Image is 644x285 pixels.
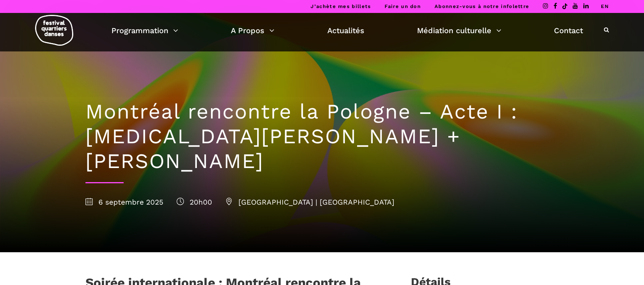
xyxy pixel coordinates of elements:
a: J’achète mes billets [311,3,371,9]
a: A Propos [231,24,274,37]
a: Programmation [111,24,178,37]
a: EN [601,3,609,9]
h1: Montréal rencontre la Pologne – Acte I : [MEDICAL_DATA][PERSON_NAME] + [PERSON_NAME] [85,99,559,173]
span: 20h00 [177,198,212,207]
a: Faire un don [385,3,421,9]
span: 6 septembre 2025 [85,198,163,207]
img: logo-fqd-med [35,15,73,46]
a: Médiation culturelle [417,24,501,37]
span: [GEOGRAPHIC_DATA] | [GEOGRAPHIC_DATA] [225,198,394,207]
a: Abonnez-vous à notre infolettre [435,3,529,9]
a: Actualités [327,24,364,37]
a: Contact [554,24,583,37]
